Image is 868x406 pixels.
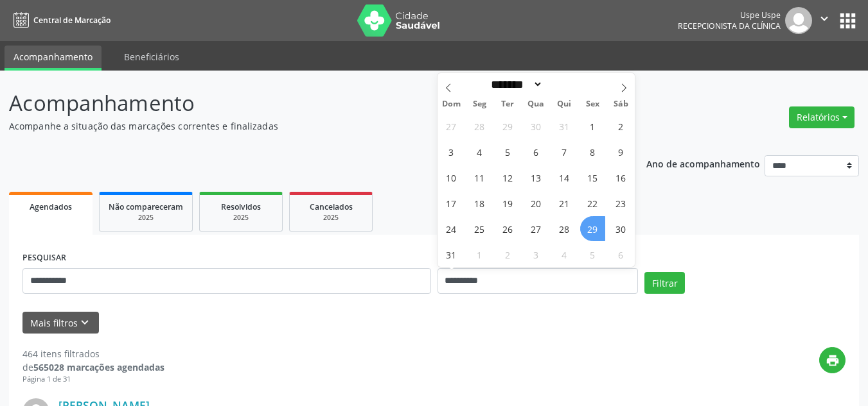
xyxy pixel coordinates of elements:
[646,155,760,171] p: Ano de acompanhamento
[522,100,550,108] span: Qua
[495,139,520,164] span: Agosto 5, 2025
[552,114,577,139] span: Julho 31, 2025
[580,190,605,216] span: Agosto 22, 2025
[608,242,633,267] span: Setembro 6, 2025
[580,114,605,139] span: Agosto 1, 2025
[608,114,633,139] span: Agosto 2, 2025
[608,139,633,164] span: Agosto 9, 2025
[607,100,635,108] span: Sáb
[678,21,781,31] span: Recepcionista da clínica
[310,201,353,212] span: Cancelados
[22,347,164,360] div: 464 itens filtrados
[524,114,549,139] span: Julho 30, 2025
[580,216,605,241] span: Agosto 29, 2025
[33,15,111,26] span: Central de Marcação
[487,78,544,91] select: Month
[33,361,164,373] strong: 565028 marcações agendadas
[552,216,577,241] span: Agosto 28, 2025
[678,10,781,21] div: Uspe Uspe
[9,10,111,31] a: Central de Marcação
[439,216,464,241] span: Agosto 24, 2025
[608,216,633,241] span: Agosto 30, 2025
[524,139,549,164] span: Agosto 6, 2025
[439,114,464,139] span: Julho 27, 2025
[78,316,92,330] i: keyboard_arrow_down
[109,213,183,223] div: 2025
[493,100,522,108] span: Ter
[524,165,549,190] span: Agosto 13, 2025
[495,190,520,216] span: Agosto 19, 2025
[115,46,188,68] a: Beneficiários
[209,213,273,223] div: 2025
[552,165,577,190] span: Agosto 14, 2025
[580,165,605,190] span: Agosto 15, 2025
[438,100,466,108] span: Dom
[22,312,99,334] button: Mais filtroskeyboard_arrow_down
[580,242,605,267] span: Setembro 5, 2025
[608,165,633,190] span: Agosto 16, 2025
[789,106,855,128] button: Relatórios
[109,201,183,212] span: Não compareceram
[644,272,685,294] button: Filtrar
[299,213,363,223] div: 2025
[22,374,164,385] div: Página 1 de 31
[543,78,585,91] input: Year
[439,139,464,164] span: Agosto 3, 2025
[9,119,604,133] p: Acompanhe a situação das marcações correntes e finalizadas
[817,12,831,26] i: 
[22,360,164,374] div: de
[552,242,577,267] span: Setembro 4, 2025
[578,100,607,108] span: Sex
[4,46,102,71] a: Acompanhamento
[608,190,633,216] span: Agosto 23, 2025
[552,139,577,164] span: Agosto 7, 2025
[465,100,493,108] span: Seg
[495,114,520,139] span: Julho 29, 2025
[524,216,549,241] span: Agosto 27, 2025
[495,165,520,190] span: Agosto 12, 2025
[524,242,549,267] span: Setembro 3, 2025
[467,190,492,216] span: Agosto 18, 2025
[439,242,464,267] span: Agosto 31, 2025
[580,139,605,164] span: Agosto 8, 2025
[467,216,492,241] span: Agosto 25, 2025
[495,242,520,267] span: Setembro 2, 2025
[439,165,464,190] span: Agosto 10, 2025
[221,201,261,212] span: Resolvidos
[439,190,464,216] span: Agosto 17, 2025
[467,114,492,139] span: Julho 28, 2025
[467,139,492,164] span: Agosto 4, 2025
[467,242,492,267] span: Setembro 1, 2025
[552,190,577,216] span: Agosto 21, 2025
[9,87,604,119] p: Acompanhamento
[837,10,859,32] button: apps
[812,7,837,34] button: 
[22,248,66,268] label: PESQUISAR
[826,353,840,368] i: print
[495,216,520,241] span: Agosto 26, 2025
[550,100,578,108] span: Qui
[524,190,549,216] span: Agosto 20, 2025
[467,165,492,190] span: Agosto 11, 2025
[785,7,812,34] img: img
[30,201,72,212] span: Agendados
[819,347,846,373] button: print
